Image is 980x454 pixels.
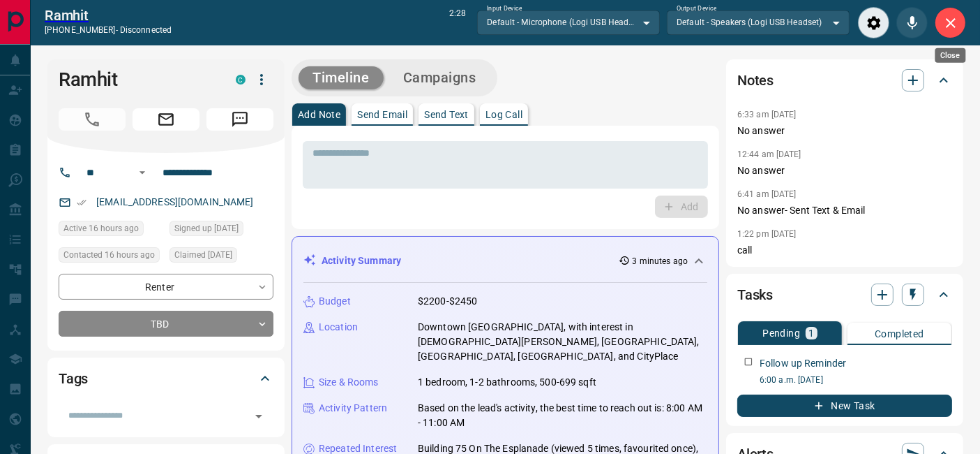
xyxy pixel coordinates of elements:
[133,108,199,131] span: Email
[418,375,596,390] p: 1 bedroom, 1-2 bathrooms, 500-699 sqft
[322,254,401,268] p: Activity Summary
[737,278,952,312] div: Tasks
[236,75,246,85] div: condos.ca
[935,7,966,38] div: Close
[59,362,273,395] div: Tags
[449,7,466,38] p: 2:28
[737,284,773,306] h2: Tasks
[120,25,172,35] span: disconnected
[896,7,928,38] div: Mute
[760,374,952,386] p: 6:00 a.m. [DATE]
[737,243,952,258] p: call
[737,203,952,218] p: No answer- Sent Text & Email
[319,401,387,416] p: Activity Pattern
[299,66,384,89] button: Timeline
[174,221,239,235] span: Signed up [DATE]
[59,274,273,300] div: Renter
[418,320,707,364] p: Downtown [GEOGRAPHIC_DATA], with interest in [DEMOGRAPHIC_DATA][PERSON_NAME], [GEOGRAPHIC_DATA], ...
[737,124,952,138] p: No answer
[319,294,351,309] p: Budget
[667,10,850,34] div: Default - Speakers (Logi USB Headset)
[485,110,522,119] p: Log Call
[59,68,215,91] h1: Ramhit
[389,66,490,89] button: Campaigns
[174,248,232,262] span: Claimed [DATE]
[77,198,86,207] svg: Email Verified
[298,110,340,119] p: Add Note
[808,328,814,338] p: 1
[477,10,660,34] div: Default - Microphone (Logi USB Headset)
[760,356,846,371] p: Follow up Reminder
[737,110,797,119] p: 6:33 am [DATE]
[424,110,469,119] p: Send Text
[249,407,269,426] button: Open
[633,255,688,268] p: 3 minutes ago
[63,221,139,235] span: Active 16 hours ago
[875,329,924,339] p: Completed
[45,7,172,24] a: Ramhit
[762,328,800,338] p: Pending
[319,320,358,335] p: Location
[737,395,952,417] button: New Task
[737,69,774,91] h2: Notes
[59,247,163,267] div: Wed Oct 15 2025
[319,375,379,390] p: Size & Rooms
[59,311,273,337] div: TBD
[59,367,88,390] h2: Tags
[677,4,716,13] label: Output Device
[63,248,155,262] span: Contacted 16 hours ago
[418,401,707,430] p: Based on the lead's activity, the best time to reach out is: 8:00 AM - 11:00 AM
[418,294,477,309] p: $2200-$2450
[59,221,163,240] div: Wed Oct 15 2025
[59,108,126,131] span: Call
[737,149,801,159] p: 12:44 am [DATE]
[96,196,254,207] a: [EMAIL_ADDRESS][DOMAIN_NAME]
[737,163,952,178] p: No answer
[935,48,966,63] div: Close
[134,164,151,181] button: Open
[858,7,889,38] div: Audio Settings
[169,247,273,267] div: Sun Oct 12 2025
[357,110,407,119] p: Send Email
[737,189,797,199] p: 6:41 am [DATE]
[487,4,522,13] label: Input Device
[303,248,707,274] div: Activity Summary3 minutes ago
[737,64,952,97] div: Notes
[737,229,797,239] p: 1:22 pm [DATE]
[206,108,273,131] span: Message
[169,221,273,240] div: Tue Sep 15 2020
[45,24,172,36] p: [PHONE_NUMBER] -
